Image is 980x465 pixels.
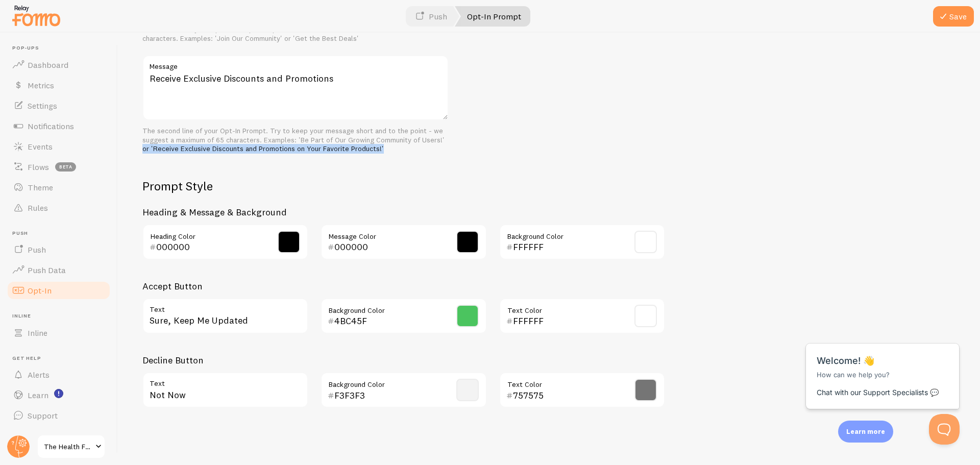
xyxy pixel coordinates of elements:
a: Flows beta [6,157,111,177]
h3: Heading & Message & Background [142,206,665,218]
a: Learn [6,385,111,405]
h3: Decline Button [142,354,665,366]
a: Notifications [6,116,111,136]
span: The Health Food Store [44,440,92,453]
span: Settings [28,101,57,111]
span: Push [28,244,46,255]
iframe: Help Scout Beacon - Open [929,414,960,445]
a: Theme [6,177,111,198]
svg: <p>Watch New Feature Tutorials!</p> [54,389,63,398]
a: Push Data [6,260,111,280]
span: Theme [28,182,53,192]
a: The Health Food Store [37,434,106,459]
span: Rules [28,203,48,213]
a: Settings [6,95,111,116]
span: Flows [28,162,49,172]
a: Inline [6,323,111,343]
span: Opt-In [28,285,52,296]
label: Text [142,298,308,315]
h3: Accept Button [142,280,665,292]
div: The first line of your Opt-In Prompt. Keep it concise - we recommend a maximum of 30 characters. ... [142,25,449,43]
a: Metrics [6,75,111,95]
p: Learn more [846,427,885,436]
label: Message [142,55,449,72]
img: fomo-relay-logo-orange.svg [11,3,62,29]
span: Notifications [28,121,74,131]
iframe: Help Scout Beacon - Messages and Notifications [801,318,965,414]
a: Rules [6,198,111,218]
a: Alerts [6,364,111,385]
span: Learn [28,390,48,400]
span: beta [55,162,76,172]
a: Events [6,136,111,157]
span: Alerts [28,370,50,380]
span: Inline [12,313,111,320]
span: Get Help [12,355,111,362]
span: Dashboard [28,60,68,70]
span: Inline [28,328,47,338]
span: Pop-ups [12,45,111,52]
div: Learn more [838,421,893,443]
a: Opt-In [6,280,111,301]
span: Push [12,230,111,237]
div: The second line of your Opt-In Prompt. Try to keep your message short and to the point - we sugge... [142,127,449,154]
span: Support [28,410,58,421]
a: Dashboard [6,55,111,75]
span: Metrics [28,80,54,90]
label: Text [142,372,308,389]
span: Push Data [28,265,66,275]
span: Events [28,141,53,152]
h2: Prompt Style [142,178,665,194]
a: Push [6,239,111,260]
a: Support [6,405,111,426]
